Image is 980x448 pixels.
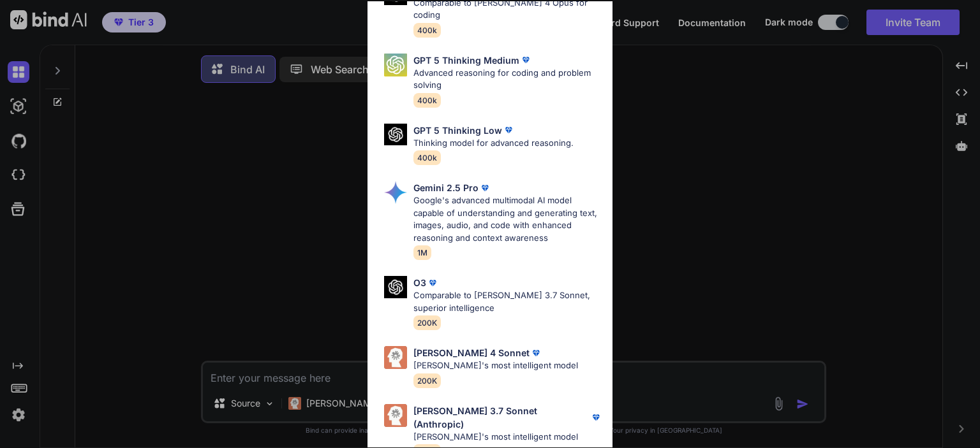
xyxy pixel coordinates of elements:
span: 1M [413,245,431,260]
img: Pick Models [384,276,407,298]
img: Pick Models [384,124,407,146]
img: Pick Models [384,404,407,427]
p: [PERSON_NAME]'s most intelligent model [413,359,578,372]
span: 400k [413,93,441,108]
img: premium [426,277,439,289]
img: premium [530,347,542,359]
p: GPT 5 Thinking Low [413,124,502,137]
img: premium [590,411,602,424]
img: premium [502,124,515,136]
img: premium [519,54,532,66]
span: 200K [413,315,441,330]
p: [PERSON_NAME] 4 Sonnet [413,346,530,359]
span: 400k [413,150,441,165]
img: Pick Models [384,54,407,76]
p: [PERSON_NAME]'s most intelligent model [413,431,602,444]
p: GPT 5 Thinking Medium [413,54,519,67]
span: 400k [413,23,441,38]
img: Pick Models [384,346,407,369]
p: Advanced reasoning for coding and problem solving [413,67,602,92]
span: 200K [413,373,441,388]
p: Gemini 2.5 Pro [413,181,479,194]
img: Pick Models [384,181,407,204]
p: Comparable to [PERSON_NAME] 3.7 Sonnet, superior intelligence [413,289,602,314]
p: Google's advanced multimodal AI model capable of understanding and generating text, images, audio... [413,194,602,244]
p: O3 [413,276,426,289]
p: Thinking model for advanced reasoning. [413,137,574,150]
img: premium [479,182,491,194]
p: [PERSON_NAME] 3.7 Sonnet (Anthropic) [413,404,590,431]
